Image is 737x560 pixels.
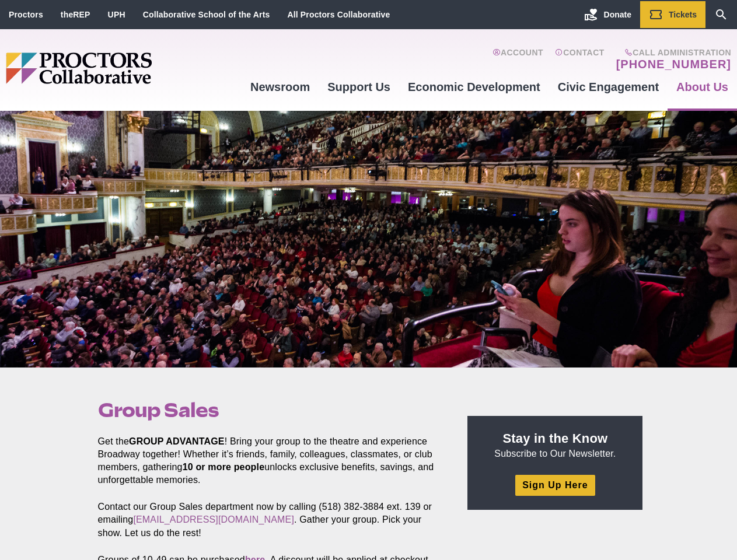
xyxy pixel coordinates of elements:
[515,475,595,495] a: Sign Up Here
[549,71,668,103] a: Civic Engagement
[503,431,608,446] strong: Stay in the Know
[575,1,640,28] a: Donate
[319,71,399,103] a: Support Us
[604,10,631,19] span: Donate
[143,10,270,19] a: Collaborative School of the Arts
[640,1,705,28] a: Tickets
[705,1,737,28] a: Search
[669,10,697,19] span: Tickets
[61,10,90,19] a: theREP
[287,10,390,19] a: All Proctors Collaborative
[493,48,543,71] a: Account
[183,462,265,472] strong: 10 or more people
[6,52,242,84] img: Proctors logo
[613,48,731,57] span: Call Administration
[133,514,294,524] a: [EMAIL_ADDRESS][DOMAIN_NAME]
[98,501,441,539] p: Contact our Group Sales department now by calling (518) 382-3884 ext. 139 or emailing . Gather yo...
[9,10,43,19] a: Proctors
[555,48,605,71] a: Contact
[242,71,319,103] a: Newsroom
[98,435,441,487] p: Get the ! Bring your group to the theatre and experience Broadway together! Whether it’s friends,...
[98,399,441,421] h1: Group Sales
[108,10,125,19] a: UPH
[129,436,225,446] strong: GROUP ADVANTAGE
[399,71,549,103] a: Economic Development
[616,57,731,71] a: [PHONE_NUMBER]
[668,71,737,103] a: About Us
[481,430,628,460] p: Subscribe to Our Newsletter.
